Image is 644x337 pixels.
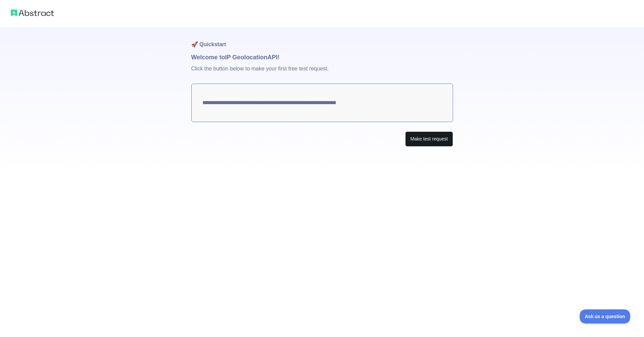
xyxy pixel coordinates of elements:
button: Make test request [405,131,453,147]
img: Abstract logo [11,8,54,18]
h1: Welcome to IP Geolocation API! [191,53,453,62]
h1: 🚀 Quickstart [191,27,453,53]
p: Click the button below to make your first free test request. [191,62,453,84]
iframe: Toggle Customer Support [580,309,631,324]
